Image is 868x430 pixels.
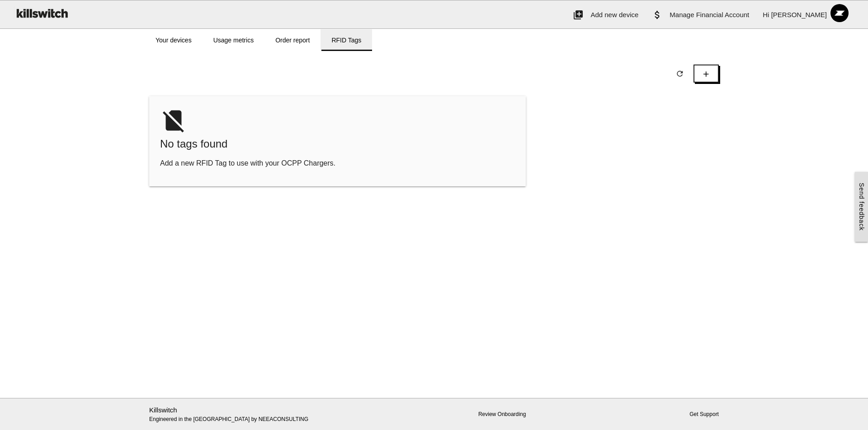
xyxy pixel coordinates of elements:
[771,11,827,18] span: [PERSON_NAME]
[145,29,203,51] a: Your devices
[763,11,769,18] span: Hi
[149,405,333,424] p: Engineered in the [GEOGRAPHIC_DATA] by NEEACONSULTING
[702,65,711,83] i: add
[668,65,692,82] button: refresh
[670,11,749,18] span: Manage Financial Account
[855,172,868,241] a: Send feedback
[160,158,515,169] p: Add a new RFID Tag to use with your OCPP Chargers.
[652,0,663,29] i: attach_money
[675,65,684,82] i: refresh
[573,0,584,29] i: add_to_photos
[14,0,70,26] img: ks-logo-black-160-b.png
[827,0,852,26] img: ACg8ocKFqbrd3eM7h-9hUDHiNBrAZeWCT6xN8QCou1rhw5Ma84Wj8AAG=s96-c
[478,411,526,417] a: Review Onboarding
[264,29,321,51] a: Order report
[160,107,187,134] i: no_sim
[149,406,177,414] a: Killswitch
[590,11,638,18] span: Add new device
[203,29,264,51] a: Usage metrics
[160,137,515,151] span: No tags found
[321,29,372,51] a: RFID Tags
[689,411,719,417] a: Get Support
[693,65,719,83] button: add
